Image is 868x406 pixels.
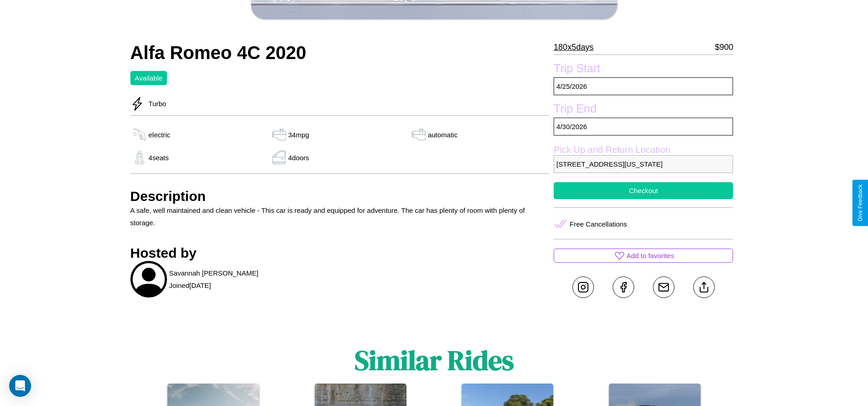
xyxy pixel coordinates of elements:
p: 4 / 25 / 2026 [554,77,733,95]
button: Checkout [554,182,733,199]
p: automatic [428,129,458,141]
p: electric [149,129,171,141]
p: Available [135,72,163,84]
label: Trip End [554,102,733,118]
p: 180 x 5 days [554,40,593,54]
h3: Description [130,189,550,204]
p: 34 mpg [288,129,309,141]
p: 4 / 30 / 2026 [554,118,733,135]
p: [STREET_ADDRESS][US_STATE] [554,155,733,173]
p: 4 doors [288,152,309,164]
p: 4 seats [149,152,169,164]
label: Pick Up and Return Location [554,145,733,155]
img: gas [130,128,149,141]
img: gas [270,128,288,141]
p: A safe, well maintained and clean vehicle - This car is ready and equipped for adventure. The car... [130,204,550,229]
p: Savannah [PERSON_NAME] [169,267,259,279]
img: gas [410,128,428,141]
div: Open Intercom Messenger [9,375,31,397]
h2: Alfa Romeo 4C 2020 [130,43,550,63]
img: gas [130,151,149,164]
button: Add to favorites [554,249,733,263]
p: Add to favorites [626,249,674,262]
label: Trip Start [554,62,733,77]
p: Free Cancellations [570,218,627,230]
img: gas [270,151,288,164]
h3: Hosted by [130,245,550,261]
div: Give Feedback [857,184,863,222]
p: Turbo [144,97,167,110]
h1: Similar Rides [355,341,514,379]
p: Joined [DATE] [169,279,211,292]
p: $ 900 [715,40,733,54]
